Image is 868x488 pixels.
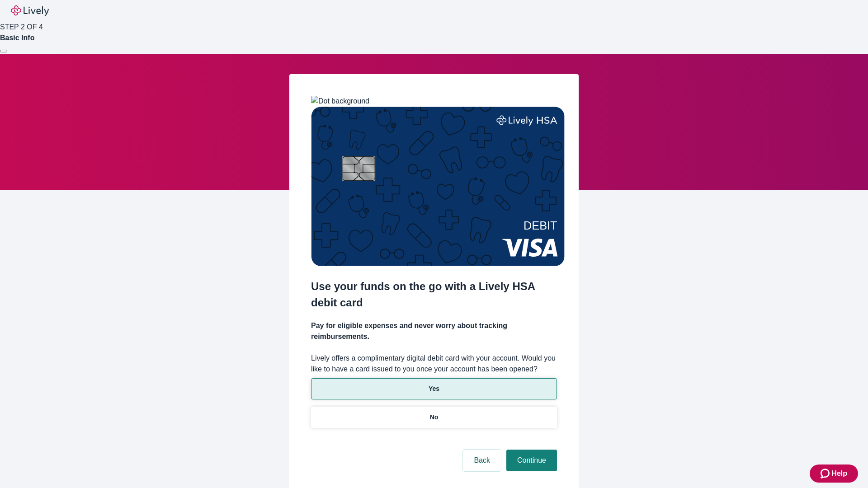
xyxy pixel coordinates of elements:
[11,5,49,16] img: Lively
[831,468,847,479] span: Help
[311,353,557,375] label: Lively offers a complimentary digital debit card with your account. Would you like to have a card...
[821,468,831,479] svg: Zendesk support icon
[810,465,858,483] button: Zendesk support iconHelp
[429,384,439,394] p: Yes
[430,413,439,422] p: No
[506,450,557,471] button: Continue
[311,278,557,311] h2: Use your funds on the go with a Lively HSA debit card
[311,320,557,342] h4: Pay for eligible expenses and never worry about tracking reimbursements.
[311,378,557,399] button: Yes
[463,450,501,471] button: Back
[311,107,565,266] img: Debit card
[311,407,557,428] button: No
[311,96,369,107] img: Dot background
